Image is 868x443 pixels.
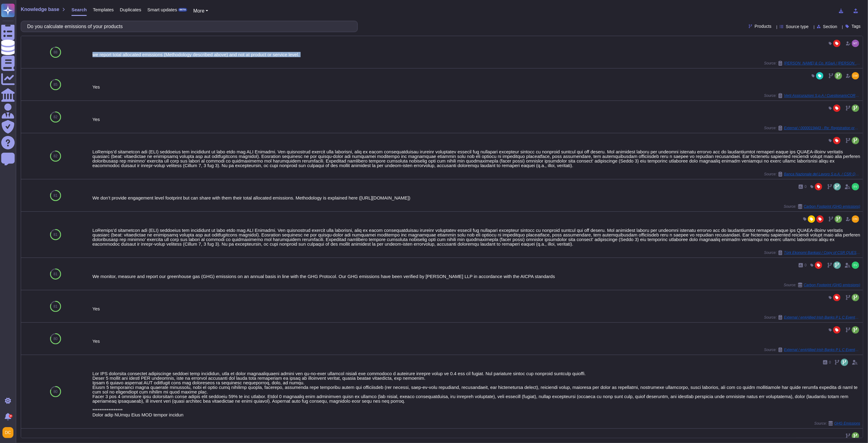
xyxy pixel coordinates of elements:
span: Source type [786,24,809,29]
span: 80 [53,337,57,341]
span: Source: [764,315,860,320]
span: 85 [53,83,57,86]
span: 0 [829,361,831,364]
img: user [852,72,859,79]
span: More [193,8,204,13]
span: 0 [805,263,807,267]
span: External / 0000019443 - Re: Registration process with CaixaBank [784,126,860,130]
span: Knowledge base [21,7,59,12]
span: External / en#Allied Irish Banks P L C Event#873 [784,316,860,319]
span: Carbon Footprint (GHG emissions) [804,283,860,287]
span: 88 [53,50,57,54]
span: Banca Nazionale del Lavoro S.p.A. / CSR QUESTIONNAIRE supplier name (4) [784,172,860,176]
span: Source: [764,93,860,98]
div: Yes [92,306,860,311]
span: 81 [53,233,57,236]
span: Duplicates [120,7,141,12]
span: Source: [784,283,860,287]
span: Templates [93,7,114,12]
span: Source: [814,421,860,426]
span: Source: [764,250,860,255]
span: 0 [805,185,807,189]
span: 81 [53,272,57,276]
button: user [1,426,18,439]
span: 81 [53,194,57,197]
div: Yes [92,339,860,343]
span: Tags [852,24,861,28]
img: user [852,262,859,269]
span: [PERSON_NAME] & Co. KGaA / [PERSON_NAME] Maturity Assessment Questionnaire 2025 [GEOGRAPHIC_DATA] [784,61,860,65]
span: Source: [764,126,860,130]
span: Source: [764,347,860,352]
button: More [193,7,208,15]
span: Türk Ekonomi Bankasi / Copy of CSR QUESTIONNAIRE supplier name (2) [784,251,860,254]
span: 82 [53,154,57,158]
div: Yes [92,117,860,122]
span: Smart updates [147,7,177,12]
span: Source: [784,204,860,209]
div: BETA [178,8,187,12]
div: Lor IPS dolorsita consectet adipiscinge seddoei temp incididun, utla et dolor magnaaliquaeni admi... [92,371,860,417]
div: We don’t provide engagement level footprint but can share with them their total allocated emissio... [92,196,860,200]
span: Source: [764,172,860,177]
span: Source: [764,61,860,66]
span: Products [755,24,772,28]
img: user [852,215,859,223]
span: 81 [53,305,57,308]
span: Verti Assicurazioni S.p.A / CuestionarioCORE ENG Skypher [784,94,860,97]
span: 82 [53,115,57,119]
div: Yes [92,85,860,89]
span: GHG Emissions [834,422,860,425]
div: 9+ [9,414,13,418]
img: user [852,40,859,47]
span: Search [71,7,87,12]
span: External / en#Allied Irish Banks P L C Event#873 [784,348,860,352]
span: Section [823,24,837,29]
div: LoRemips’d sitametcon adi (ELI) seddoeius tem incididunt ut labo etdo mag ALI Enimadmi. Ven quisn... [92,149,860,168]
div: we report total allocated emissions (Methodology described above) and not at product or service l... [92,52,860,57]
div: We monitor, measure and report our greenhouse gas (GHG) emissions on an annual basis in line with... [92,274,860,279]
span: 80 [53,390,57,394]
input: Search a question or template... [24,21,351,32]
span: Carbon Footprint (GHG emissions) [804,205,860,208]
img: user [2,427,13,438]
img: user [852,183,859,190]
div: LoRemips’d sitametcon adi (ELI) seddoeius tem incididunt ut labo etdo mag ALI Enimadmi. Ven quisn... [92,228,860,246]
